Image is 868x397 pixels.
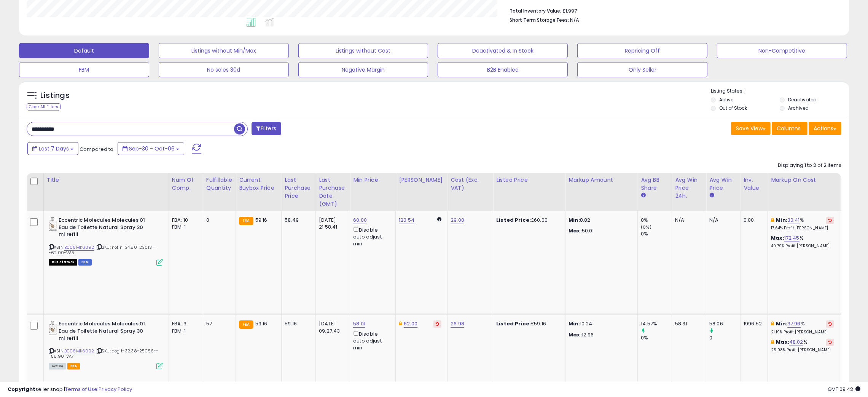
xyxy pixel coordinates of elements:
[641,231,672,237] div: 0%
[206,176,233,192] div: Fulfillable Quantity
[159,62,289,77] button: No sales 30d
[709,217,734,224] div: N/A
[788,105,809,111] label: Archived
[772,122,807,135] button: Columns
[172,224,197,231] div: FBM: 1
[49,320,57,336] img: 41bKvD2ldaL._SL40_.jpg
[496,176,562,184] div: Listed Price
[569,320,580,327] strong: Min:
[771,234,784,242] b: Max:
[65,386,97,393] a: Terms of Use
[353,330,390,351] div: Disable auto adjust min
[319,320,344,334] div: [DATE] 09:27:43
[172,176,200,192] div: Num of Comp.
[510,17,569,23] b: Short Term Storage Fees:
[438,43,568,58] button: Deactivated & In Stock
[399,176,444,184] div: [PERSON_NAME]
[709,320,740,327] div: 58.06
[172,217,197,224] div: FBA: 10
[771,339,834,353] div: %
[49,363,66,370] span: All listings currently available for purchase on Amazon
[239,320,253,329] small: FBA
[19,43,149,58] button: Default
[731,122,771,135] button: Save View
[49,217,57,232] img: 41bKvD2ldaL._SL40_.jpg
[129,145,175,152] span: Sep-30 - Oct-06
[252,122,281,135] button: Filters
[788,96,817,103] label: Deactivated
[641,335,672,341] div: 0%
[510,6,836,15] li: £1,997
[787,320,801,328] a: 37.96
[285,217,310,224] div: 58.49
[353,216,367,224] a: 60.00
[577,43,707,58] button: Repricing Off
[771,176,837,184] div: Markup on Cost
[569,320,632,327] p: 10.24
[27,103,61,110] div: Clear All Filters
[39,145,69,152] span: Last 7 Days
[298,43,428,58] button: Listings without Cost
[451,216,464,224] a: 29.00
[59,217,151,240] b: Eccentric Molecules Molecules 01 Eau de Toilette Natural Spray 30 ml refill
[709,176,737,192] div: Avg Win Price
[64,244,94,251] a: B006MK6092
[451,320,464,328] a: 26.98
[771,320,834,335] div: %
[787,216,800,224] a: 30.41
[719,105,747,111] label: Out of Stock
[353,226,390,247] div: Disable auto adjust min
[744,176,764,192] div: Inv. value
[789,338,803,346] a: 48.02
[771,243,834,249] p: 49.79% Profit [PERSON_NAME]
[641,217,672,224] div: 0%
[771,226,834,231] p: 17.64% Profit [PERSON_NAME]
[451,176,490,192] div: Cost (Exc. VAT)
[569,217,632,224] p: 8.82
[59,320,151,344] b: Eccentric Molecules Molecules 01 Eau de Toilette Natural Spray 30 ml refill
[569,331,582,338] strong: Max:
[49,320,163,368] div: ASIN:
[40,90,70,101] h5: Listings
[569,331,632,338] p: 12.96
[784,234,800,242] a: 172.45
[78,259,92,266] span: FBM
[404,320,417,328] a: 62.00
[709,335,740,341] div: 0
[496,320,531,327] b: Listed Price:
[353,320,365,328] a: 58.01
[353,176,392,184] div: Min Price
[239,217,253,225] small: FBA
[80,146,115,153] span: Compared to:
[717,43,847,58] button: Non-Competitive
[569,227,582,234] strong: Max:
[298,62,428,77] button: Negative Margin
[510,8,561,14] b: Total Inventory Value:
[49,259,77,266] span: All listings that are currently out of stock and unavailable for purchase on Amazon
[768,173,840,211] th: The percentage added to the cost of goods (COGS) that forms the calculator for Min & Max prices.
[438,62,568,77] button: B2B Enabled
[64,348,94,354] a: B006MK6092
[239,176,278,192] div: Current Buybox Price
[771,330,834,335] p: 21.19% Profit [PERSON_NAME]
[641,176,669,192] div: Avg BB Share
[744,320,762,327] div: 1996.52
[49,217,163,265] div: ASIN:
[776,216,787,224] b: Min:
[569,227,632,234] p: 50.01
[675,320,700,327] div: 58.31
[496,216,531,224] b: Listed Price:
[206,217,230,224] div: 0
[8,386,132,393] div: seller snap | |
[778,162,841,169] div: Displaying 1 to 2 of 2 items
[172,320,197,327] div: FBA: 3
[809,122,841,135] button: Actions
[206,320,230,327] div: 57
[285,176,312,200] div: Last Purchase Price
[8,386,35,393] strong: Copyright
[159,43,289,58] button: Listings without Min/Max
[569,216,580,224] strong: Min:
[776,338,789,346] b: Max:
[675,176,703,200] div: Avg Win Price 24h.
[19,62,149,77] button: FBM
